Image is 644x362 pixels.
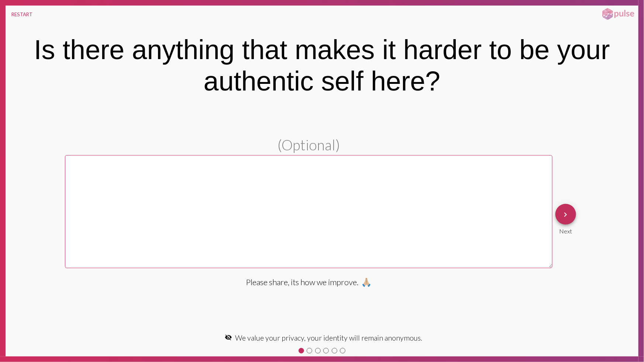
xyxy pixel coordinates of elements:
[555,225,576,235] div: Next
[6,6,38,23] button: RESTART
[246,277,372,287] div: Please share, its how we improve. 🙏🏼
[561,210,570,219] mat-icon: keyboard_arrow_right
[235,334,422,342] span: We value your privacy, your identity will remain anonymous.
[600,7,637,21] img: pulsehorizontalsmall.png
[16,34,627,97] div: Is there anything that makes it harder to be your authentic self here?
[225,334,232,341] mat-icon: visibility_off
[278,136,340,153] span: (Optional)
